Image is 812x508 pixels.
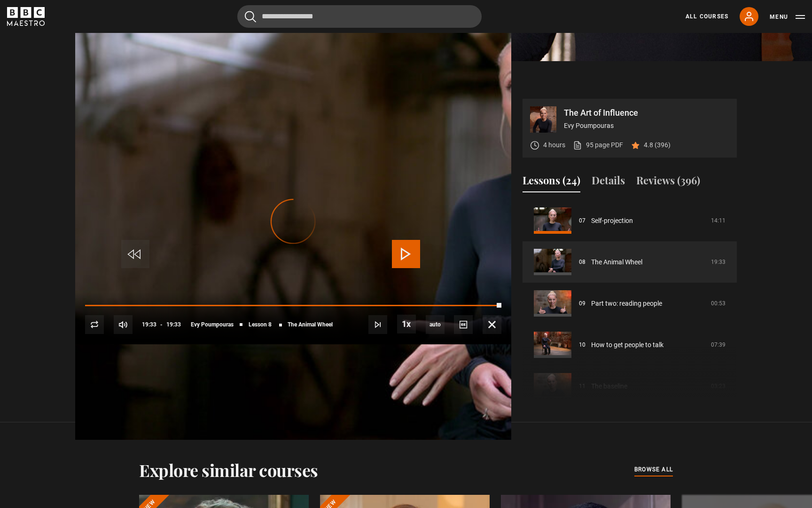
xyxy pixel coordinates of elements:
[523,173,580,192] button: Lessons (24)
[160,321,163,328] span: -
[591,340,664,350] a: How to get people to talk
[426,315,445,334] div: Current quality: 1080p
[249,322,272,327] span: Lesson 8
[397,315,416,333] button: Playback Rate
[288,322,333,327] span: The Animal Wheel
[85,315,104,334] button: Replay
[245,11,256,23] button: Submit the search query
[426,315,445,334] span: auto
[634,465,673,475] a: browse all
[636,173,700,192] button: Reviews (396)
[591,299,662,309] a: Part two: reading people
[454,315,473,334] button: Captions
[686,12,728,21] a: All Courses
[85,305,501,307] div: Progress Bar
[543,140,565,150] p: 4 hours
[564,121,729,131] p: Evy Poumpouras
[483,315,501,334] button: Fullscreen
[368,315,387,334] button: Next Lesson
[644,140,671,150] p: 4.8 (396)
[770,12,805,22] button: Toggle navigation
[592,173,625,192] button: Details
[142,316,156,333] span: 19:33
[591,216,633,226] a: Self-projection
[237,5,482,28] input: Search
[191,322,234,327] span: Evy Poumpouras
[114,315,133,334] button: Mute
[564,109,729,117] p: The Art of Influence
[139,460,318,480] h2: Explore similar courses
[166,316,181,333] span: 19:33
[573,140,623,150] a: 95 page PDF
[75,99,511,344] video-js: Video Player
[634,465,673,474] span: browse all
[591,257,642,267] a: The Animal Wheel
[7,7,45,26] svg: BBC Maestro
